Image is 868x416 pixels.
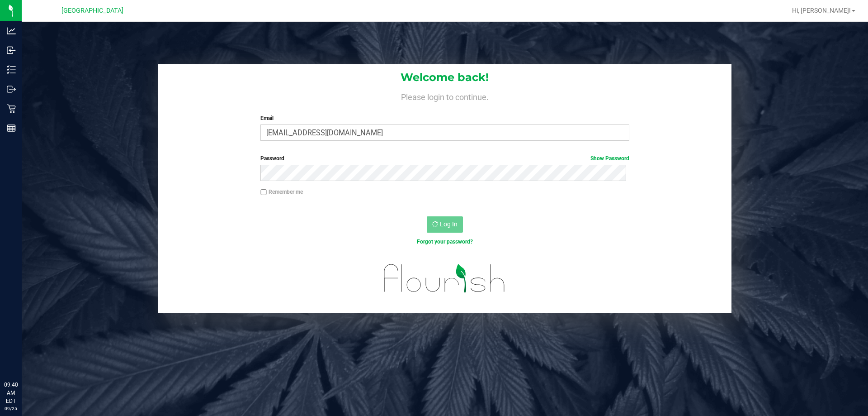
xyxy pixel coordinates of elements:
[61,7,123,14] span: [GEOGRAPHIC_DATA]
[440,220,458,228] span: Log In
[7,124,16,133] inline-svg: Reports
[427,216,463,233] button: Log In
[7,104,16,113] inline-svg: Retail
[158,72,731,83] h1: Welcome back!
[260,189,267,196] input: Remember me
[417,239,473,245] a: Forgot your password?
[7,46,16,55] inline-svg: Inbound
[158,91,731,101] h4: Please login to continue.
[792,7,851,14] span: Hi, [PERSON_NAME]!
[7,65,16,74] inline-svg: Inventory
[7,26,16,35] inline-svg: Analytics
[7,85,16,94] inline-svg: Outbound
[260,188,303,196] label: Remember me
[260,114,629,122] label: Email
[4,405,18,412] p: 09/25
[373,255,516,301] img: flourish_logo.svg
[4,381,18,405] p: 09:40 AM EDT
[590,155,629,162] a: Show Password
[260,155,284,162] span: Password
